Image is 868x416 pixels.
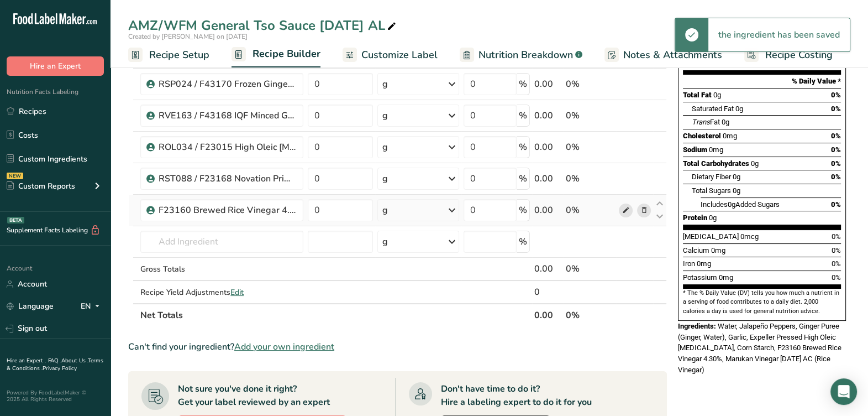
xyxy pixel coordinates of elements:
[831,159,841,168] span: 0%
[831,105,841,113] span: 0%
[7,357,46,365] a: Hire an Expert .
[534,262,561,275] div: 0.00
[566,262,614,275] div: 0%
[61,357,88,365] a: About Us .
[692,173,731,181] span: Dietary Fiber
[831,173,841,181] span: 0%
[604,43,722,67] a: Notes & Attachments
[534,204,561,217] div: 0.00
[343,43,438,67] a: Customize Label
[7,297,54,316] a: Language
[728,200,735,209] span: 0g
[683,91,712,99] span: Total Fat
[683,214,707,222] span: Protein
[232,41,320,68] a: Recipe Builder
[683,246,709,254] span: Calcium
[692,118,710,126] i: Trans
[723,132,737,140] span: 0mg
[678,322,841,374] span: Water, Jalapeño Peppers, Ginger Puree (Ginger, Water), Garlic, Expeller Pressed High Oleic [MEDIC...
[683,289,841,316] section: * The % Daily Value (DV) tells you how much a nutrient in a serving of food contributes to a dail...
[566,172,614,185] div: 0%
[683,259,695,268] span: Iron
[460,43,582,67] a: Nutrition Breakdown
[361,48,438,63] span: Customize Label
[683,273,717,282] span: Potassium
[382,235,388,248] div: g
[708,18,850,51] div: the ingredient has been saved
[149,48,209,63] span: Recipe Setup
[7,389,104,403] div: Powered By FoodLabelMaker © 2025 All Rights Reserved
[7,56,104,76] button: Hire an Expert
[831,200,841,209] span: 0%
[722,118,729,126] span: 0g
[697,259,711,268] span: 0mg
[735,105,743,113] span: 0g
[532,303,564,326] th: 0.00
[178,382,330,409] div: Not sure you've done it right? Get your label reviewed by an expert
[623,48,722,63] span: Notes & Attachments
[713,91,721,99] span: 0g
[678,322,716,330] span: Ingredients:
[128,340,667,353] div: Can't find your ingredient?
[7,173,23,179] div: NEW
[566,141,614,154] div: 0%
[709,145,723,154] span: 0mg
[441,382,592,409] div: Don't have time to do it? Hire a labeling expert to do it for you
[43,365,77,372] a: Privacy Policy
[138,303,532,326] th: Net Totals
[252,46,320,61] span: Recipe Builder
[831,91,841,99] span: 0%
[534,77,561,91] div: 0.00
[719,273,733,282] span: 0mg
[683,159,749,168] span: Total Carbohydrates
[478,48,573,63] span: Nutrition Breakdown
[382,109,388,122] div: g
[81,300,104,313] div: EN
[566,109,614,122] div: 0%
[683,75,841,88] section: % Daily Value *
[709,214,717,222] span: 0g
[48,357,61,365] a: FAQ .
[683,232,739,241] span: [MEDICAL_DATA]
[140,287,303,298] div: Recipe Yield Adjustments
[382,172,388,185] div: g
[733,173,740,181] span: 0g
[566,204,614,217] div: 0%
[683,145,707,154] span: Sodium
[159,77,297,91] div: RSP024 / F43170 Frozen Ginger Puree, [PERSON_NAME] [DATE] CC
[159,109,297,122] div: RVE163 / F43168 IQF Minced Garlic, Supherb Farms [DATE] CC
[128,32,248,41] span: Created by [PERSON_NAME] on [DATE]
[7,357,103,372] a: Terms & Conditions .
[832,273,841,282] span: 0%
[692,186,731,195] span: Total Sugars
[382,204,388,217] div: g
[683,132,721,140] span: Cholesterol
[832,232,841,241] span: 0%
[534,141,561,154] div: 0.00
[140,231,303,253] input: Add Ingredient
[159,172,297,185] div: RST088 / F23168 Novation Prima 300, Ingredion [DATE] AL
[7,180,75,192] div: Custom Reports
[701,200,780,209] span: Includes Added Sugars
[564,303,617,326] th: 0%
[830,378,857,405] div: Open Intercom Messenger
[832,246,841,254] span: 0%
[711,246,725,254] span: 0mg
[831,132,841,140] span: 0%
[534,172,561,185] div: 0.00
[566,77,614,91] div: 0%
[128,15,398,35] div: AMZ/WFM General Tso Sauce [DATE] AL
[159,204,297,217] div: F23160 Brewed Rice Vinegar 4.30%, Marukan Vinegar [DATE] AC
[159,141,297,154] div: ROL034 / F23015 High Oleic [MEDICAL_DATA], Capitol [DATE] CC
[831,145,841,154] span: 0%
[382,77,388,91] div: g
[140,263,303,275] div: Gross Totals
[765,48,833,63] span: Recipe Costing
[230,287,244,298] span: Edit
[751,159,759,168] span: 0g
[692,105,734,113] span: Saturated Fat
[744,43,833,67] a: Recipe Costing
[692,118,720,126] span: Fat
[7,217,24,223] div: BETA
[234,340,334,353] span: Add your own ingredient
